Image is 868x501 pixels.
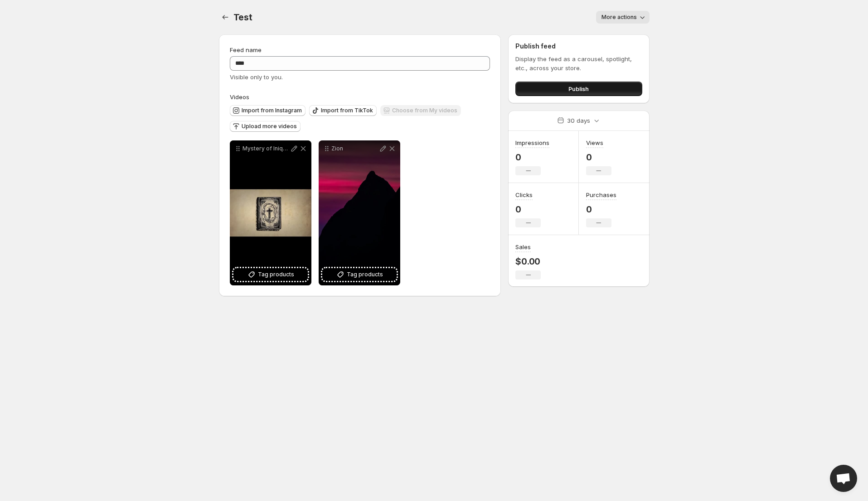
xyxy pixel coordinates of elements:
span: Publish [568,84,589,93]
p: 0 [586,204,616,215]
button: Import from TikTok [309,105,377,116]
div: Mystery of IniquityTag products [230,140,311,285]
button: Tag products [322,268,397,281]
h3: Views [586,138,603,147]
span: Test [233,12,252,23]
span: Upload more videos [242,123,297,130]
p: Display the feed as a carousel, spotlight, etc., across your store. [515,54,642,72]
p: $0.00 [515,256,541,267]
a: Open chat [830,465,857,492]
button: Settings [219,11,232,24]
p: Mystery of Iniquity [242,145,290,152]
button: Publish [515,82,642,96]
div: ZionTag products [319,140,400,285]
p: 30 days [567,116,590,125]
button: Tag products [233,268,308,281]
p: 0 [515,204,541,215]
button: Upload more videos [230,121,301,132]
span: Videos [230,93,249,101]
span: Import from Instagram [242,107,302,114]
button: More actions [596,11,650,24]
p: Zion [331,145,378,152]
p: 0 [586,152,611,163]
h2: Publish feed [515,42,642,51]
h3: Clicks [515,190,533,199]
span: Feed name [230,46,262,53]
span: Tag products [258,270,294,279]
h3: Sales [515,242,531,251]
span: Tag products [347,270,383,279]
button: Import from Instagram [230,105,305,116]
h3: Impressions [515,138,549,147]
h3: Purchases [586,190,616,199]
p: 0 [515,152,549,163]
span: More actions [601,14,637,21]
span: Import from TikTok [321,107,373,114]
span: Visible only to you. [230,73,283,81]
